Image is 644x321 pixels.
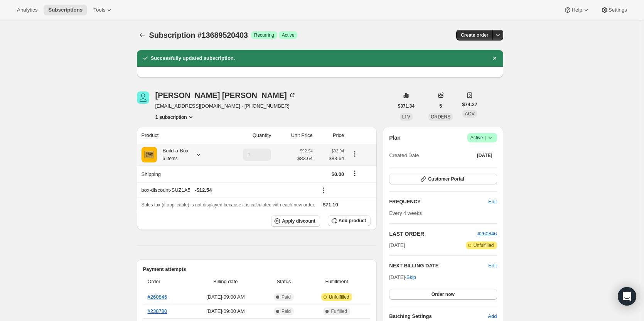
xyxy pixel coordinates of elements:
[331,149,344,153] small: $92.94
[155,102,296,110] span: [EMAIL_ADDRESS][DOMAIN_NAME] · [PHONE_NUMBER]
[488,262,497,270] button: Edit
[389,198,488,206] h2: FREQUENCY
[389,262,488,270] h2: NEXT BILLING DATE
[143,265,371,273] h2: Payment attempts
[300,149,313,153] small: $92.94
[191,278,260,286] span: Billing date
[402,114,410,120] span: LTV
[472,150,497,161] button: [DATE]
[89,5,118,15] button: Tools
[389,289,497,300] button: Order now
[572,7,582,13] span: Help
[477,152,492,159] span: [DATE]
[609,7,627,13] span: Settings
[485,135,486,141] span: |
[389,230,477,238] h2: LAST ORDER
[349,169,361,177] button: Shipping actions
[474,242,494,248] span: Unfulfilled
[143,273,189,290] th: Order
[393,101,419,112] button: $371.34
[389,174,497,184] button: Customer Portal
[137,30,148,41] button: Subscriptions
[44,5,87,15] button: Subscriptions
[297,155,313,162] span: $83.64
[155,113,195,121] button: Product actions
[151,54,235,62] h2: Successfully updated subscription.
[439,103,442,109] span: 5
[477,230,497,238] button: #260846
[137,166,222,182] th: Shipping
[307,278,366,286] span: Fulfillment
[389,210,422,216] span: Every 4 weeks
[137,91,149,104] span: Camie Clayton
[155,91,296,99] div: [PERSON_NAME] [PERSON_NAME]
[163,156,178,161] small: 6 Items
[12,5,42,15] button: Analytics
[559,5,594,15] button: Help
[323,202,338,208] span: $71.10
[149,31,248,39] span: Subscription #13689520403
[17,7,37,13] span: Analytics
[389,134,401,142] h2: Plan
[329,294,349,300] span: Unfulfilled
[315,127,347,144] th: Price
[389,274,416,280] span: [DATE] ·
[317,155,344,162] span: $83.64
[398,103,415,109] span: $371.34
[389,313,488,320] h6: Batching Settings
[191,293,260,301] span: [DATE] · 09:00 AM
[470,134,494,142] span: Active
[332,171,344,177] span: $0.00
[428,176,464,182] span: Customer Portal
[618,287,636,306] div: Open Intercom Messenger
[477,231,497,237] a: #260846
[461,32,488,38] span: Create order
[137,127,222,144] th: Product
[265,278,303,286] span: Status
[489,53,500,64] button: Dismiss notification
[456,30,493,41] button: Create order
[148,308,167,314] a: #238780
[488,313,497,320] span: Add
[406,274,416,281] span: Skip
[389,242,405,249] span: [DATE]
[157,147,189,162] div: Build-a-Box
[195,186,212,194] span: - $12.54
[148,294,167,300] a: #260846
[432,291,455,297] span: Order now
[331,308,347,314] span: Fulfilled
[596,5,632,15] button: Settings
[431,114,450,120] span: ORDERS
[282,32,295,38] span: Active
[142,147,157,162] img: product img
[462,101,477,108] span: $74.27
[142,202,315,208] span: Sales tax (if applicable) is not displayed because it is calculated with each new order.
[339,218,366,224] span: Add product
[271,215,320,227] button: Apply discount
[48,7,83,13] span: Subscriptions
[222,127,273,144] th: Quantity
[93,7,105,13] span: Tools
[328,215,371,226] button: Add product
[488,198,497,206] span: Edit
[484,196,501,208] button: Edit
[142,186,313,194] div: box-discount-SUZ1A5
[254,32,274,38] span: Recurring
[191,307,260,315] span: [DATE] · 09:00 AM
[273,127,315,144] th: Unit Price
[402,271,421,284] button: Skip
[465,111,474,117] span: AOV
[435,101,447,112] button: 5
[282,218,315,224] span: Apply discount
[282,294,291,300] span: Paid
[349,150,361,158] button: Product actions
[389,152,419,159] span: Created Date
[282,308,291,314] span: Paid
